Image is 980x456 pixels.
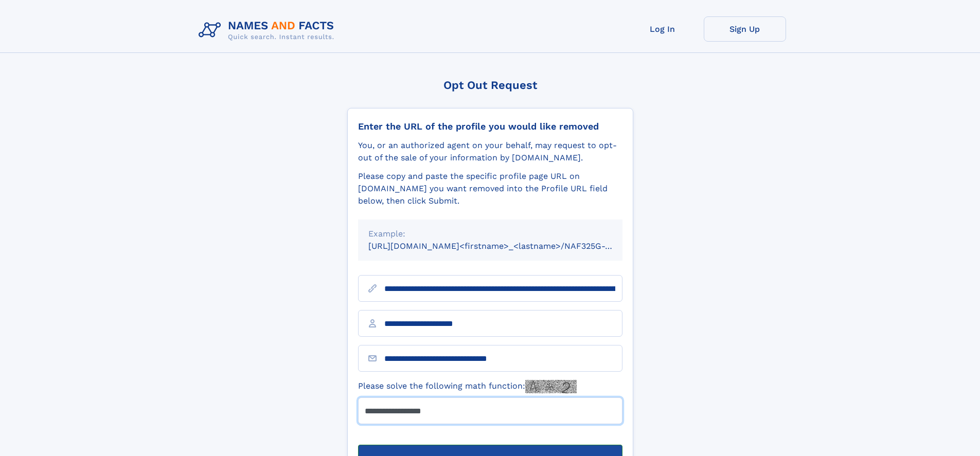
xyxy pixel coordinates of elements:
label: Please solve the following math function: [358,380,577,393]
div: Please copy and paste the specific profile page URL on [DOMAIN_NAME] you want removed into the Pr... [358,170,622,207]
div: Enter the URL of the profile you would like removed [358,121,622,132]
a: Sign Up [704,16,786,42]
small: [URL][DOMAIN_NAME]<firstname>_<lastname>/NAF325G-xxxxxxxx [368,241,642,251]
a: Log In [621,16,704,42]
div: You, or an authorized agent on your behalf, may request to opt-out of the sale of your informatio... [358,139,622,164]
div: Opt Out Request [347,79,633,92]
div: Example: [368,228,612,240]
img: Logo Names and Facts [194,16,343,44]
